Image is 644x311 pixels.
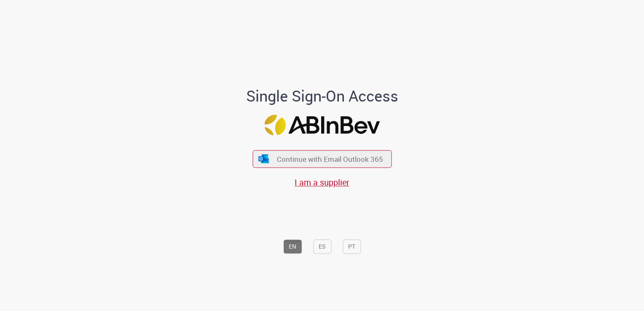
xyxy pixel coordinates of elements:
h1: Single Sign-On Access [205,88,439,105]
img: Logo ABInBev [264,115,380,135]
a: I am a supplier [295,177,349,188]
img: ícone Azure/Microsoft 360 [258,154,270,163]
button: EN [283,240,302,254]
span: Continue with Email Outlook 365 [277,154,383,164]
button: ES [313,240,331,254]
button: ícone Azure/Microsoft 360 Continue with Email Outlook 365 [252,150,392,168]
button: PT [343,240,361,254]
